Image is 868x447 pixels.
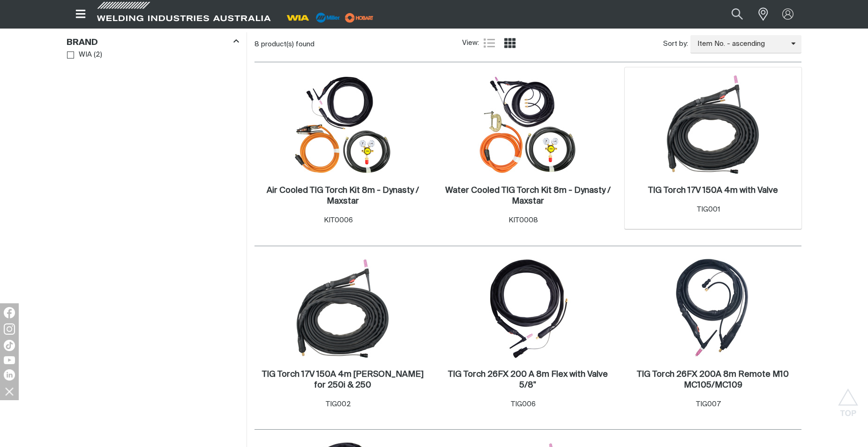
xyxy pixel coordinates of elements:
[4,369,15,381] img: LinkedIn
[710,4,753,25] input: Product name or item number...
[254,32,801,56] section: Product list controls
[342,14,376,21] a: miller
[262,370,424,389] h2: TIG Torch 17V 150A 4m [PERSON_NAME] for 250i & 250
[838,388,859,410] button: Scroll to top
[267,186,419,205] h2: Air Cooled TIG Torch Kit 8m - Dynasty / Maxstar
[67,32,239,62] aside: Filters
[254,40,462,49] div: 8
[697,206,720,213] span: TIG001
[67,37,98,48] h3: Brand
[444,185,612,207] a: Water Cooled TIG Torch Kit 8m - Dynasty / Maxstar
[79,50,92,60] span: WIA
[4,307,15,318] img: Facebook
[696,401,721,408] span: TIG007
[444,369,612,391] a: TIG Torch 26FX 200 A 8m Flex with Valve 5/8"
[663,39,688,50] span: Sort by:
[478,258,578,359] img: TIG Torch 26FX 200 A 8m Flex with Valve 5/8"
[342,11,376,25] img: miller
[4,340,15,351] img: TikTok
[663,74,763,175] img: TIG Torch 17V 150A 4m with Valve
[648,185,778,196] a: TIG Torch 17V 150A 4m with Valve
[629,369,797,391] a: TIG Torch 26FX 200A 8m Remote M10 MC105/MC109
[445,186,611,205] h2: Water Cooled TIG Torch Kit 8m - Dynasty / Maxstar
[721,4,753,25] button: Search products
[259,369,427,391] a: TIG Torch 17V 150A 4m [PERSON_NAME] for 250i & 250
[324,217,353,224] span: KIT0006
[511,401,536,408] span: TIG006
[94,50,102,60] span: ( 2 )
[261,41,314,48] span: product(s) found
[292,74,393,175] img: Air Cooled TIG Torch Kit 8m - Dynasty / Maxstar
[292,258,393,359] img: TIG Torch 17V 150A 4m Dinse for 250i & 250
[648,186,778,195] h2: TIG Torch 17V 150A 4m with Valve
[67,36,239,48] div: Brand
[259,185,427,207] a: Air Cooled TIG Torch Kit 8m - Dynasty / Maxstar
[4,323,15,335] img: Instagram
[326,401,351,408] span: TIG002
[690,39,791,50] span: Item No. - ascending
[67,49,239,61] ul: Brand
[1,383,17,399] img: hide socials
[67,49,92,61] a: WIA
[484,37,495,49] a: List view
[448,370,608,389] h2: TIG Torch 26FX 200 A 8m Flex with Valve 5/8"
[637,370,789,389] h2: TIG Torch 26FX 200A 8m Remote M10 MC105/MC109
[4,356,15,364] img: YouTube
[663,258,763,359] img: TIG Torch 26FX 200A 8m Remote M10 MC105/MC109
[509,217,538,224] span: KIT0008
[462,38,479,49] span: View:
[478,74,578,175] img: Water Cooled TIG Torch Kit 8m - Dynasty / Maxstar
